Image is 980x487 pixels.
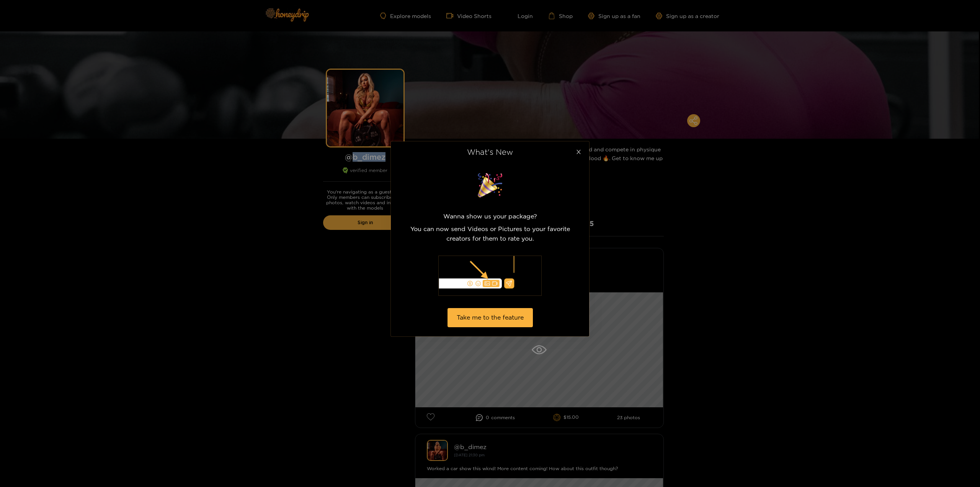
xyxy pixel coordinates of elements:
img: surprise image [471,171,509,199]
p: You can now send Videos or Pictures to your favorite creators for them to rate you. [400,224,580,243]
img: illustration [438,256,542,296]
div: What's New [400,148,580,156]
p: Wanna show us your package? [400,212,580,221]
span: close [576,149,581,155]
button: Take me to the feature [448,308,533,327]
button: Close [568,141,589,163]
